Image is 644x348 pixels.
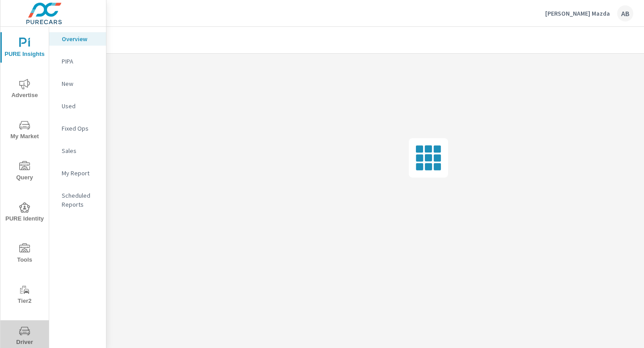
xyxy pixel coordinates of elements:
span: Driver [3,326,46,348]
p: Used [62,102,99,110]
span: PURE Identity [3,202,46,224]
div: Sales [49,144,106,157]
p: New [62,79,99,88]
div: Scheduled Reports [49,189,106,211]
div: AB [617,5,633,21]
p: [PERSON_NAME] Mazda [545,9,610,17]
p: PIPA [62,57,99,66]
span: My Market [3,120,46,142]
p: Overview [62,34,99,43]
span: Tier2 [3,284,46,306]
span: Query [3,161,46,183]
p: Sales [62,146,99,155]
div: Overview [49,32,106,46]
div: Used [49,99,106,113]
span: Tools [3,243,46,265]
div: PIPA [49,55,106,68]
span: PURE Insights [3,38,46,59]
p: Scheduled Reports [62,191,99,209]
p: My Report [62,169,99,178]
div: New [49,77,106,90]
div: Fixed Ops [49,122,106,135]
div: My Report [49,166,106,180]
span: Advertise [3,79,46,101]
p: Fixed Ops [62,124,99,133]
